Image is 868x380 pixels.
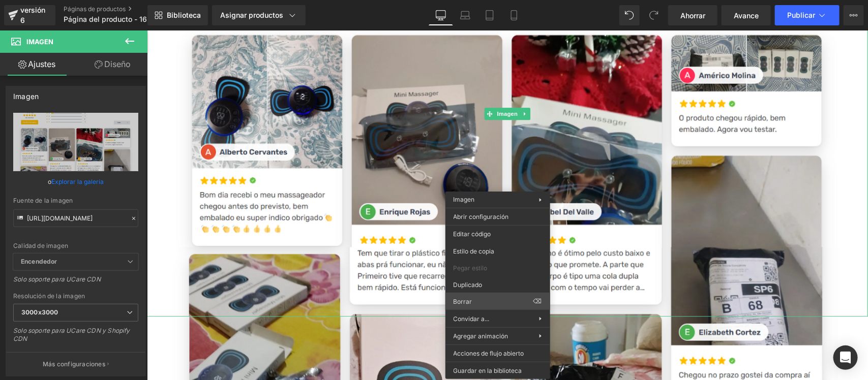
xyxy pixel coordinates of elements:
[64,5,181,13] a: Páginas de productos
[220,11,283,19] font: Asignar productos
[734,11,759,20] font: Avance
[21,258,57,265] font: Encendedor
[20,6,45,24] font: versión 6
[104,59,131,69] font: Diseño
[454,350,524,357] font: Acciones de flujo abierto
[644,5,664,25] button: Rehacer
[454,367,522,374] font: Guardar en la biblioteca
[373,77,383,89] a: Expandir / Contraer
[429,5,453,25] a: De oficina
[167,11,201,19] font: Biblioteca
[13,197,73,204] font: Fuente de la imagen
[453,5,477,25] a: Computadora portátil
[454,297,472,305] font: Borrar
[454,264,488,271] font: Pegar estilo
[454,332,508,340] font: Agregar animación
[454,230,491,238] font: Editar código
[21,308,58,316] font: 3000x3000
[13,275,101,283] font: Solo soporte para UCare CDN
[775,5,840,25] button: Publicar
[502,5,526,25] a: Móvil
[64,5,126,13] font: Páginas de productos
[844,5,864,25] button: Más
[680,11,705,20] font: Ahorrar
[454,213,509,220] font: Abrir configuración
[619,5,640,25] button: Deshacer
[6,352,145,376] button: Más configuraciones
[454,280,483,288] font: Duplicado
[350,80,371,87] font: Imagen
[13,92,39,101] font: Imagen
[64,15,242,23] font: Página del producto - 16 [PERSON_NAME], 00:31:49
[147,5,208,25] a: Nueva Biblioteca
[76,53,149,76] a: Diseño
[28,59,55,69] font: Ajustes
[4,5,55,25] a: versión 6
[454,315,490,323] font: Convidar a...
[833,345,858,370] div: Abrir Intercom Messenger
[477,5,502,25] a: Tableta
[787,11,815,19] font: Publicar
[43,360,105,368] font: Más configuraciones
[13,292,85,300] font: Resolución de la imagen
[722,5,771,25] a: Avance
[13,209,138,227] input: Enlace
[48,178,51,185] font: o
[13,242,68,249] font: Calidad de imagen
[454,196,475,203] font: Imagen
[51,178,104,185] font: Explorar la galería
[13,327,130,342] font: Solo soporte para UCare CDN y Shopify CDN
[26,38,53,46] font: Imagen
[533,297,542,305] font: ⌫
[454,247,495,255] font: Estilo de copia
